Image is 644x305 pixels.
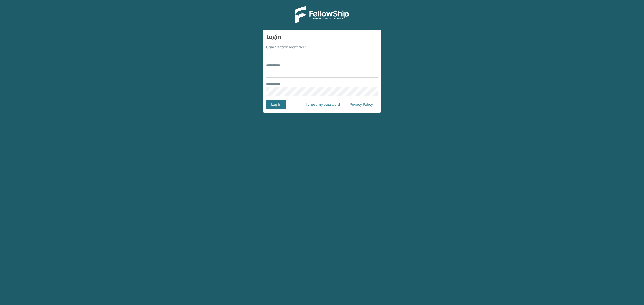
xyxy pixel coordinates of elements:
[266,100,286,109] button: Log In
[345,100,378,109] a: Privacy Policy
[295,6,349,23] img: Logo
[266,44,307,50] label: Organization Identifier
[299,100,345,109] a: I forgot my password
[266,33,378,41] h3: Login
